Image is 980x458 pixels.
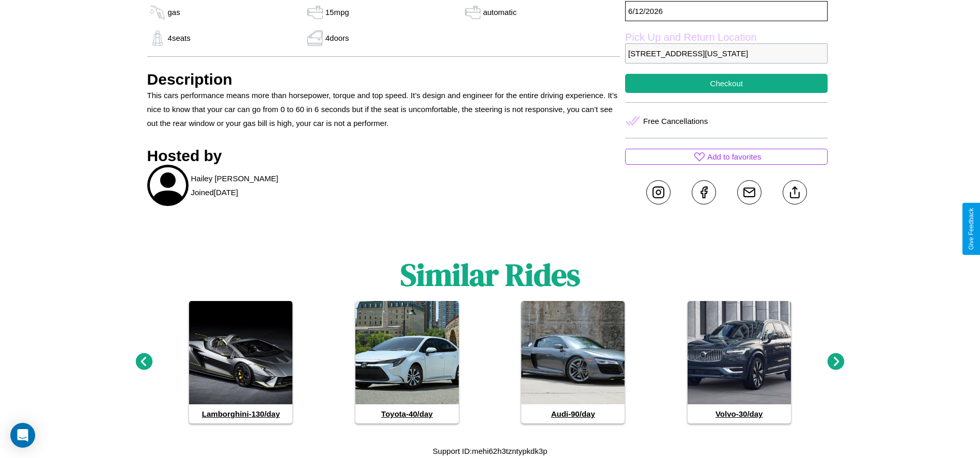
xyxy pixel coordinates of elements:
[191,185,238,199] p: Joined [DATE]
[521,301,625,423] a: Audi-90/day
[189,404,292,423] h4: Lamborghini - 130 /day
[355,404,459,423] h4: Toyota - 40 /day
[305,30,325,46] img: gas
[147,147,620,165] h3: Hosted by
[147,88,620,130] p: This cars performance means more than horsepower, torque and top speed. It’s design and engineer ...
[191,171,278,185] p: Hailey [PERSON_NAME]
[433,444,548,458] p: Support ID: mehi62h3tzntypkdk3p
[147,71,620,88] h3: Description
[147,30,168,46] img: gas
[625,149,828,165] button: Add to favorites
[305,5,325,20] img: gas
[400,254,580,296] h1: Similar Rides
[688,404,791,423] h4: Volvo - 30 /day
[462,5,483,20] img: gas
[625,43,828,64] p: [STREET_ADDRESS][US_STATE]
[521,404,625,423] h4: Audi - 90 /day
[483,5,517,19] p: automatic
[325,31,349,45] p: 4 doors
[168,5,180,19] p: gas
[189,301,292,423] a: Lamborghini-130/day
[168,31,191,45] p: 4 seats
[707,150,761,164] p: Add to favorites
[355,301,459,423] a: Toyota-40/day
[10,423,35,448] div: Open Intercom Messenger
[625,31,828,43] label: Pick Up and Return Location
[688,301,791,423] a: Volvo-30/day
[147,5,168,20] img: gas
[643,114,708,128] p: Free Cancellations
[968,208,975,250] div: Give Feedback
[325,5,349,19] p: 15 mpg
[625,74,828,93] button: Checkout
[625,1,828,21] p: 6 / 12 / 2026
